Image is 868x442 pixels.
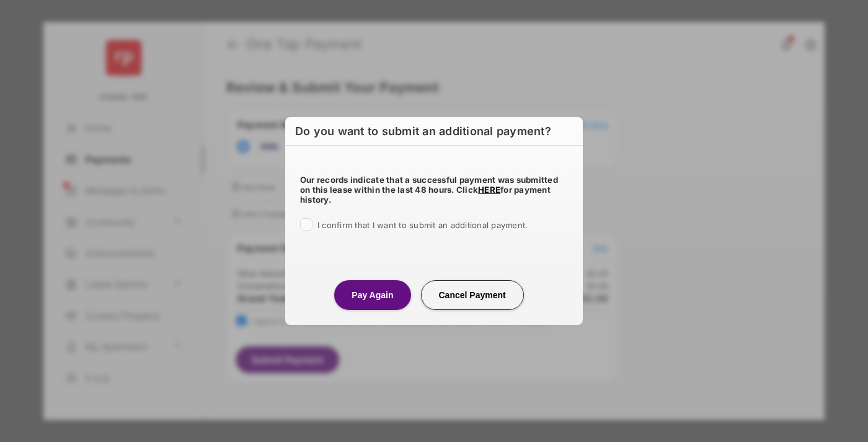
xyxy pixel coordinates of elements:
button: Pay Again [334,280,410,310]
h5: Our records indicate that a successful payment was submitted on this lease within the last 48 hou... [300,175,568,205]
button: Cancel Payment [421,280,524,310]
a: HERE [478,185,500,195]
h6: Do you want to submit an additional payment? [285,117,583,146]
span: I confirm that I want to submit an additional payment. [317,220,528,230]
